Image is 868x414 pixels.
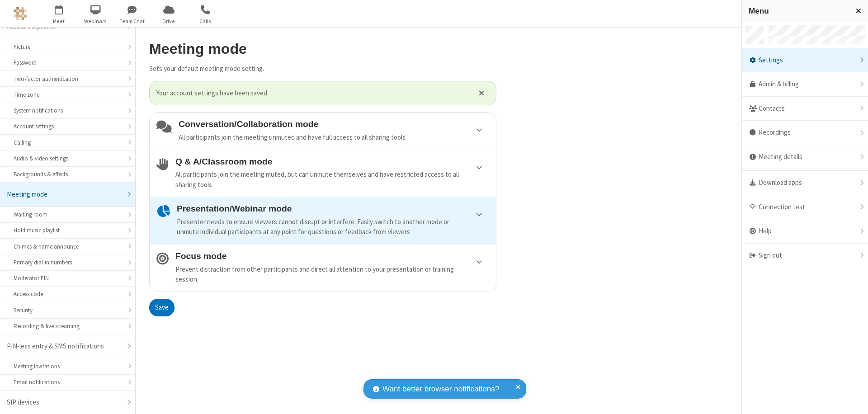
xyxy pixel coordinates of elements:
div: Presenter needs to ensure viewers cannot disrupt or interfere. Easily switch to another mode or u... [177,217,489,237]
div: Account settings [14,122,122,131]
div: Recordings [742,121,868,145]
div: Audio & video settings [14,154,122,163]
h4: Presentation/Webinar mode [177,204,489,213]
span: Calls [189,17,222,25]
span: Your account settings have been saved [156,88,467,99]
div: Chimes & name announce [14,242,122,251]
div: Picture [14,42,122,51]
span: Team Chat [115,17,149,25]
div: Backgrounds & effects [14,170,122,179]
span: Meet [42,17,76,25]
span: Drive [152,17,186,25]
div: Moderator PIN [14,274,122,282]
div: PIN-less entry & SMS notifications [7,341,122,352]
div: System notifications [14,106,122,115]
h3: Menu [749,7,848,15]
div: Access code [14,290,122,298]
div: Contacts [742,97,868,121]
span: Webinars [79,17,113,25]
div: Recording & live streaming [14,322,122,330]
div: All participants join the meeting muted, but can unmute themselves and have restricted access to ... [175,169,489,190]
h2: Meeting mode [149,41,496,57]
div: Connection test [742,195,868,220]
p: Sets your default meeting mode setting. [149,64,496,74]
h4: Conversation/Collaboration mode [179,119,489,129]
div: Prevent distraction from other participants and direct all attention to your presentation or trai... [175,264,489,285]
button: Save [149,299,175,317]
div: SIP devices [7,397,122,408]
div: Password [14,58,122,67]
div: Primary dial-in numbers [14,258,122,267]
div: Waiting room [14,210,122,219]
h4: Focus mode [175,251,489,261]
div: Meeting Invitations [14,362,122,371]
div: Security [14,306,122,315]
div: Meeting details [742,145,868,169]
a: Admin & billing [742,72,868,97]
h4: Q & A/Classroom mode [175,157,489,166]
div: Calling [14,138,122,147]
div: Meeting mode [7,189,122,200]
div: All participants join the meeting unmuted and have full access to all sharing tools [179,132,489,143]
div: Help [742,219,868,244]
span: Want better browser notifications? [382,383,499,395]
div: Email notifications [14,378,122,386]
div: Download apps [742,171,868,195]
div: Two-factor authentication [14,75,122,83]
div: Settings [742,48,868,73]
img: QA Selenium DO NOT DELETE OR CHANGE [14,7,27,20]
button: Close alert [474,86,489,100]
div: Hold music playlist [14,226,122,235]
div: Sign out [742,244,868,268]
div: Time zone [14,90,122,99]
